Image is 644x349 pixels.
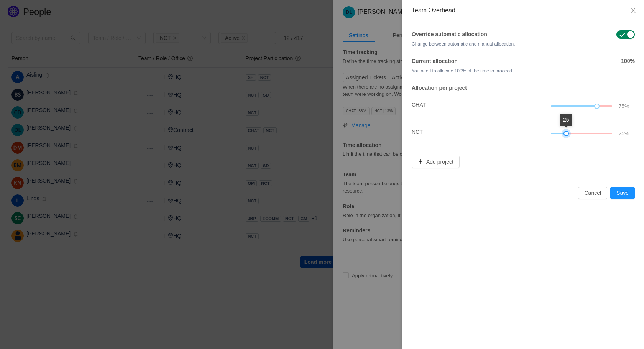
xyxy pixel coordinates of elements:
i: icon: close [630,7,636,13]
div: 75% [615,102,632,110]
div: Team Overhead [412,6,635,15]
h4: NCT [412,128,530,136]
button: icon: plusAdd project [412,156,460,168]
div: Change between automatic and manual allocation. [412,40,579,48]
div: 25 [560,114,572,126]
strong: 100% [621,58,635,64]
strong: Current allocation [412,58,458,64]
h4: CHAT [412,100,530,109]
button: Save [610,187,635,199]
div: You need to allocate 100% of the time to proceed. [412,67,579,75]
div: 25% [615,129,632,138]
button: Cancel [578,187,607,199]
strong: Allocation per project [412,85,467,91]
strong: Override automatic allocation [412,31,487,37]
